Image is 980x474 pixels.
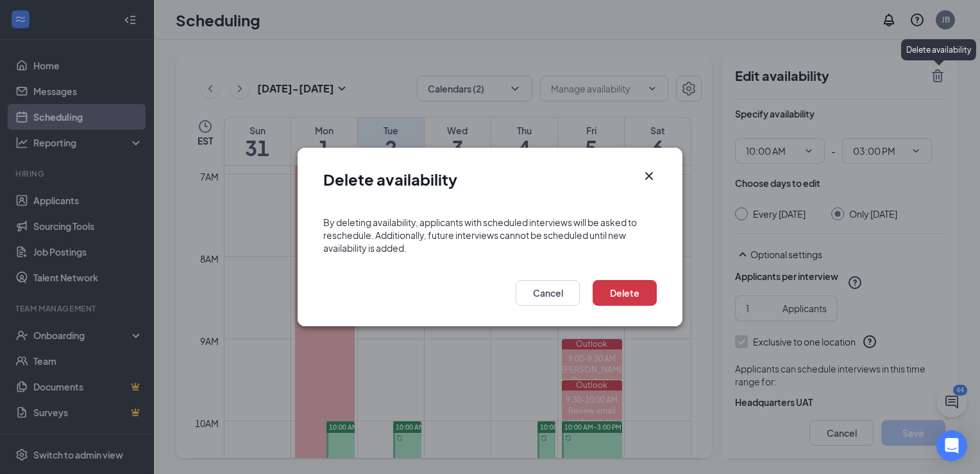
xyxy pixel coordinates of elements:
button: Delete [593,280,657,306]
h1: Delete availability [323,168,457,190]
button: Close [641,168,657,184]
div: By deleting availability, applicants with scheduled interviews will be asked to reschedule. Addit... [323,216,657,254]
div: Open Intercom Messenger [936,430,967,461]
div: Delete availability [901,39,976,60]
button: Cancel [516,280,580,306]
svg: Cross [641,168,657,184]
